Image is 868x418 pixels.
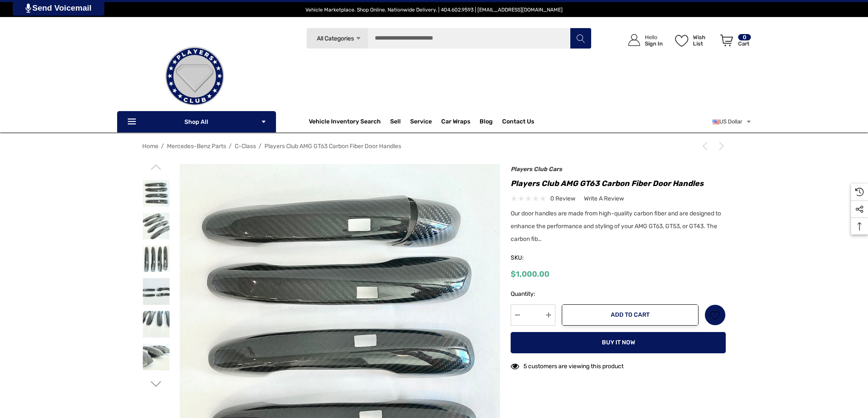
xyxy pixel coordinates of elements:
[390,113,410,130] a: Sell
[143,212,170,239] img: AMG GT63 Carbon Fiber Door Handles
[713,113,752,130] a: USD
[142,139,726,154] nav: Breadcrumb
[851,222,868,231] svg: Top
[502,118,534,127] a: Contact Us
[390,118,401,127] span: Sell
[550,193,575,204] span: 0 review
[511,358,624,372] div: 5 customers are viewing this product
[645,40,663,47] p: Sign In
[305,7,563,13] span: Vehicle Marketplace. Shop Online. Nationwide Delivery. | 404.602.9593 | [EMAIL_ADDRESS][DOMAIN_NAME]
[511,210,721,243] span: Our door handles are made from high-quality carbon fiber and are designed to enhance the performa...
[441,113,480,130] a: Car Wraps
[584,193,624,204] a: Write a Review
[126,117,139,127] svg: Icon Line
[570,28,591,49] button: Search
[584,195,624,203] span: Write a Review
[261,119,267,125] svg: Icon Arrow Down
[142,143,158,150] a: Home
[855,188,864,196] svg: Recently Viewed
[511,332,726,353] button: Buy it now
[117,111,276,132] p: Shop All
[714,142,726,150] a: Next
[151,379,161,389] svg: Go to slide 2 of 2
[704,304,726,326] a: Wish List
[701,142,713,150] a: Previous
[562,304,698,326] button: Add to Cart
[671,26,716,55] a: Wish List Wish List
[152,34,237,119] img: Players Club | Cars For Sale
[355,35,362,42] svg: Icon Arrow Down
[441,118,470,127] span: Car Wraps
[316,35,354,42] span: All Categories
[143,180,170,206] img: AMG GT63 Carbon Fiber Door Handles
[720,34,733,46] svg: Review Your Cart
[235,143,256,150] a: C-Class
[716,26,752,59] a: Cart with 0 items
[151,162,161,172] svg: Go to slide 2 of 2
[306,28,368,49] a: All Categories Icon Arrow Down Icon Arrow Up
[480,118,493,127] a: Blog
[855,205,864,214] svg: Social Media
[26,3,31,13] img: PjwhLS0gR2VuZXJhdG9yOiBHcmF2aXQuaW8gLS0+PHN2ZyB4bWxucz0iaHR0cDovL3d3dy53My5vcmcvMjAwMC9zdmciIHhtb...
[693,34,716,47] p: Wish List
[309,118,381,127] a: Vehicle Inventory Search
[738,34,751,40] p: 0
[511,269,549,279] span: $1,000.00
[511,289,555,299] label: Quantity:
[143,311,170,338] img: Carbon Fiber AMG GT63 Door Handles
[167,143,226,150] a: Mercedes-Benz Parts
[511,177,726,190] h1: Players Club AMG GT63 Carbon Fiber Door Handles
[143,245,170,272] img: AMG GT63 Carbon Fiber Door Handles
[710,310,720,320] svg: Wish List
[410,118,432,127] a: Service
[738,40,751,47] p: Cart
[511,166,562,173] a: Players Club Cars
[645,34,663,40] p: Hello
[143,344,170,370] img: Carbon Fiber AMG GT63 Door Handles
[264,143,401,150] a: Players Club AMG GT63 Carbon Fiber Door Handles
[511,252,553,264] span: SKU:
[675,35,688,47] svg: Wish List
[628,34,640,46] svg: Icon User Account
[143,278,170,305] img: AMG GT63 Carbon Fiber Door Handles
[618,26,667,55] a: Sign in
